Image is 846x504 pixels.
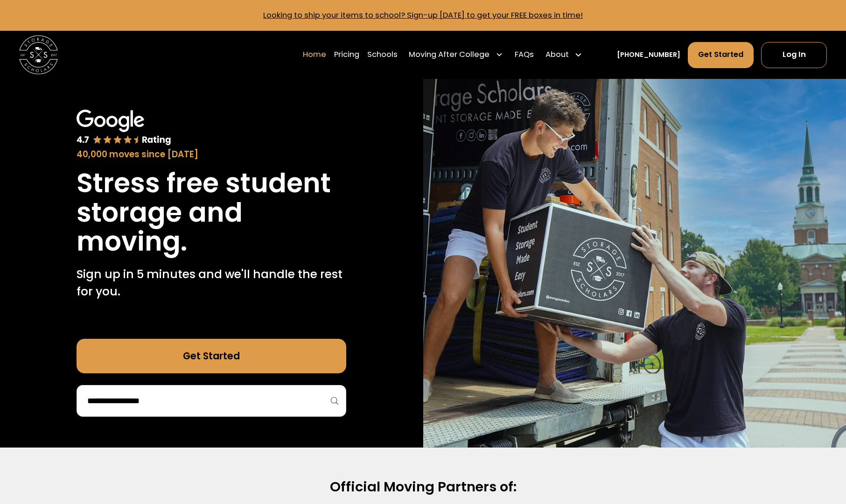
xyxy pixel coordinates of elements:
[77,110,171,146] img: Google 4.7 star rating
[303,42,326,69] a: Home
[367,42,398,69] a: Schools
[77,148,346,161] div: 40,000 moves since [DATE]
[77,339,346,373] a: Get Started
[761,42,826,68] a: Log In
[409,49,489,61] div: Moving After College
[334,42,359,69] a: Pricing
[19,35,58,74] img: Storage Scholars main logo
[115,478,731,496] h2: Official Moving Partners of:
[77,168,346,256] h1: Stress free student storage and moving.
[515,42,534,69] a: FAQs
[688,42,753,68] a: Get Started
[77,266,346,300] p: Sign up in 5 minutes and we'll handle the rest for you.
[545,49,569,61] div: About
[405,42,507,69] div: Moving After College
[541,42,586,69] div: About
[263,10,583,21] a: Looking to ship your items to school? Sign-up [DATE] to get your FREE boxes in time!
[617,50,680,60] a: [PHONE_NUMBER]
